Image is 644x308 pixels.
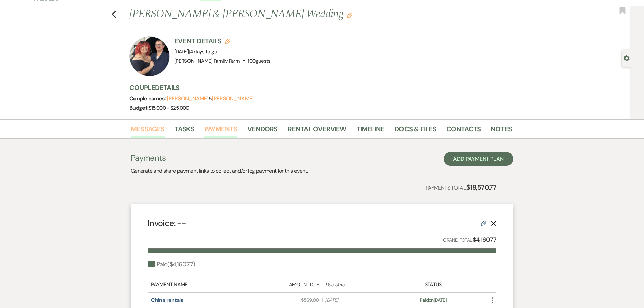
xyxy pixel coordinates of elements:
[444,152,513,166] button: Add Payment Plan
[466,183,496,192] strong: $18,570.77
[129,95,167,102] span: Couple names:
[247,124,277,139] a: Vendors
[446,124,481,139] a: Contacts
[248,58,270,65] span: 100 guests
[167,96,209,102] button: [PERSON_NAME]
[204,124,237,139] a: Payments
[357,124,385,139] a: Timeline
[148,218,186,229] h4: Invoice:
[149,105,189,112] span: $15,000 - $25,000
[254,281,390,289] div: |
[151,297,183,304] a: China rentals
[325,297,387,304] span: [DATE]
[212,96,254,102] button: [PERSON_NAME]
[426,182,496,193] p: Payments Total:
[174,49,217,55] span: [DATE]
[473,236,496,244] strong: $4,160.77
[129,83,505,93] h3: Couple Details
[131,124,165,139] a: Messages
[257,281,319,289] div: Amount Due
[129,105,149,112] span: Budget:
[347,13,352,19] button: Edit
[190,49,217,55] span: 4 days to go
[175,124,194,139] a: Tasks
[443,235,496,245] p: Grand Total:
[129,7,430,23] h1: [PERSON_NAME] & [PERSON_NAME] Wedding
[131,167,308,176] p: Generate and share payment links to collect and/or log payment for this event.
[177,218,186,229] span: --
[322,297,322,304] span: |
[288,124,346,139] a: Rental Overview
[151,281,254,289] div: Payment Name
[131,152,308,164] h3: Payments
[325,281,387,289] div: Due date
[491,124,512,139] a: Notes
[148,260,195,269] div: Paid ( $4,160.77 )
[174,37,271,46] h3: Event Details
[390,297,476,304] div: on [DATE]
[257,297,319,304] span: $569.00
[390,281,476,289] div: Status
[624,55,630,61] button: Open lead details
[189,49,217,55] span: |
[420,297,429,303] span: Paid
[167,96,254,102] span: &
[174,58,240,65] span: [PERSON_NAME] Family Farm
[394,124,436,139] a: Docs & Files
